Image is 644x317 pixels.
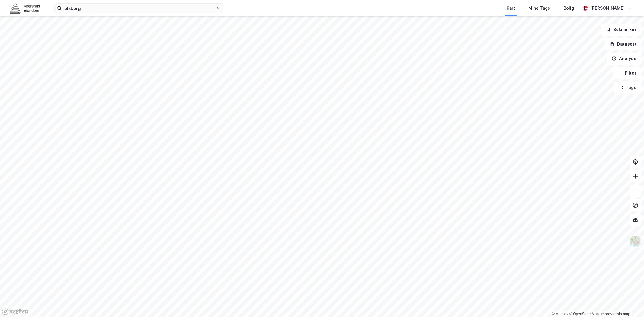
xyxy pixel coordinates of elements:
div: Kart [507,5,515,12]
div: Bolig [563,5,574,12]
button: Filter [613,67,642,79]
button: Tags [614,82,642,94]
img: akershus-eiendom-logo.9091f326c980b4bce74ccdd9f866810c.svg [10,3,40,13]
button: Analyse [607,53,642,65]
div: [PERSON_NAME] [590,5,625,12]
iframe: Chat Widget [614,288,644,317]
button: Bokmerker [601,24,642,36]
button: Datasett [605,38,642,50]
div: Kontrollprogram for chat [614,288,644,317]
img: Z [630,236,641,247]
div: Mine Tags [528,5,550,12]
a: OpenStreetMap [569,312,599,316]
a: Mapbox homepage [2,308,28,315]
input: Søk på adresse, matrikkel, gårdeiere, leietakere eller personer [62,4,216,13]
a: Mapbox [552,312,569,316]
a: Improve this map [601,312,630,316]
